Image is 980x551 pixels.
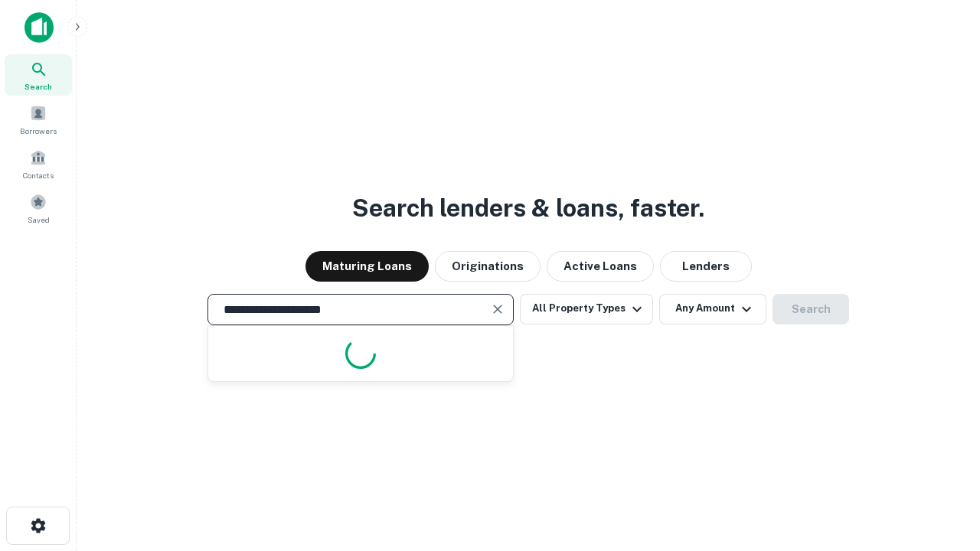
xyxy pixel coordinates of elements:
[352,190,704,227] h3: Search lenders & loans, faster.
[5,54,72,96] a: Search
[547,251,654,282] button: Active Loans
[5,99,72,140] a: Borrowers
[5,143,72,184] a: Contacts
[24,80,52,93] span: Search
[24,12,54,43] img: capitalize-icon.png
[435,251,541,282] button: Originations
[5,187,72,229] a: Saved
[659,294,766,324] button: Any Amount
[660,251,752,282] button: Lenders
[23,169,54,181] span: Contacts
[20,125,57,137] span: Borrowers
[487,298,508,320] button: Clear
[903,429,980,502] iframe: Chat Widget
[28,214,50,226] span: Saved
[520,294,653,324] button: All Property Types
[305,251,429,282] button: Maturing Loans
